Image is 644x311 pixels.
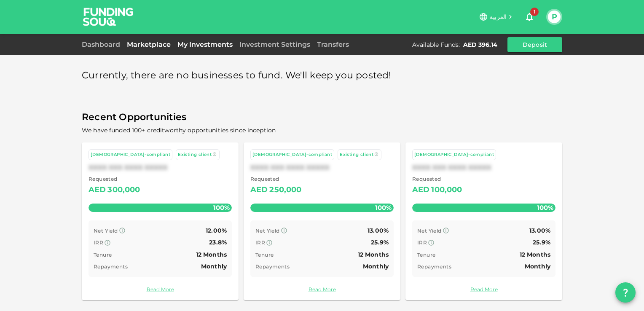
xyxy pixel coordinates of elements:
[250,285,394,293] a: Read More
[255,252,274,258] span: Tenure
[414,151,494,158] div: [DEMOGRAPHIC_DATA]-compliant
[250,183,268,197] div: AED
[94,252,112,258] span: Tenure
[201,263,227,270] span: Monthly
[82,126,276,134] span: We have funded 100+ creditworthy opportunities since inception
[358,251,389,258] span: 12 Months
[530,8,539,16] span: 1
[521,8,538,25] button: 1
[368,227,389,234] span: 13.00%
[250,175,302,183] span: Requested
[533,239,550,246] span: 25.9%
[196,251,227,258] span: 12 Months
[123,40,174,48] a: Marketplace
[412,164,555,172] div: XXXX XXX XXXX XXXXX
[314,40,352,48] a: Transfers
[89,285,232,293] a: Read More
[520,251,550,258] span: 12 Months
[209,239,227,246] span: 23.8%
[255,263,290,270] span: Repayments
[89,175,140,183] span: Requested
[340,152,373,157] span: Existing client
[94,239,103,246] span: IRR
[535,201,555,214] span: 100%
[412,183,429,197] div: AED
[174,40,236,48] a: My Investments
[405,142,562,300] a: [DEMOGRAPHIC_DATA]-compliantXXXX XXX XXXX XXXXX Requested AED100,000100% Net Yield 13.00% IRR 25....
[363,263,389,270] span: Monthly
[490,13,507,21] span: العربية
[412,175,462,183] span: Requested
[82,109,562,126] span: Recent Opportunities
[412,40,460,49] div: Available Funds :
[89,164,232,172] div: XXXX XXX XXXX XXXXX
[250,164,394,172] div: XXXX XXX XXXX XXXXX
[417,252,435,258] span: Tenure
[615,282,636,303] button: question
[82,142,239,300] a: [DEMOGRAPHIC_DATA]-compliant Existing clientXXXX XXX XXXX XXXXX Requested AED300,000100% Net Yiel...
[431,183,462,197] div: 100,000
[412,285,555,293] a: Read More
[252,151,332,158] div: [DEMOGRAPHIC_DATA]-compliant
[244,142,400,300] a: [DEMOGRAPHIC_DATA]-compliant Existing clientXXXX XXX XXXX XXXXX Requested AED250,000100% Net Yiel...
[255,228,280,234] span: Net Yield
[417,263,451,270] span: Repayments
[94,263,128,270] span: Repayments
[548,11,561,23] button: P
[371,239,389,246] span: 25.9%
[91,151,170,158] div: [DEMOGRAPHIC_DATA]-compliant
[82,40,123,48] a: Dashboard
[178,152,212,157] span: Existing client
[236,40,314,48] a: Investment Settings
[269,183,301,197] div: 250,000
[255,239,265,246] span: IRR
[107,183,140,197] div: 300,000
[89,183,106,197] div: AED
[206,227,227,234] span: 12.00%
[507,37,562,52] button: Deposit
[94,228,118,234] span: Net Yield
[82,67,392,84] span: Currently, there are no businesses to fund. We'll keep you posted!
[463,40,497,49] div: AED 396.14
[529,227,550,234] span: 13.00%
[525,263,550,270] span: Monthly
[211,201,232,214] span: 100%
[417,239,427,246] span: IRR
[417,228,442,234] span: Net Yield
[373,201,394,214] span: 100%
